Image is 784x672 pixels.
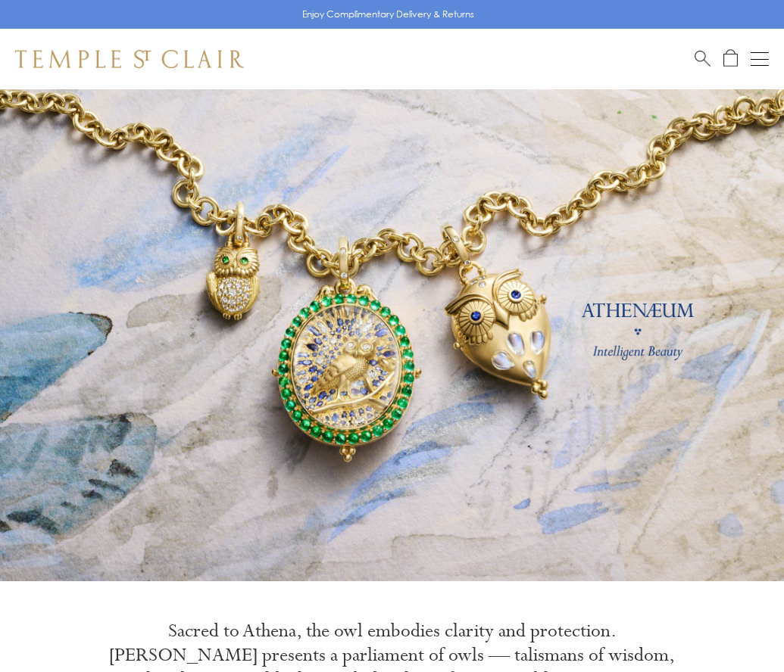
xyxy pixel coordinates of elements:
button: Open navigation [751,50,769,68]
a: Search [695,49,711,68]
img: Temple St. Clair [15,50,244,68]
p: Enjoy Complimentary Delivery & Returns [302,7,474,22]
a: Open Shopping Bag [723,49,738,68]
